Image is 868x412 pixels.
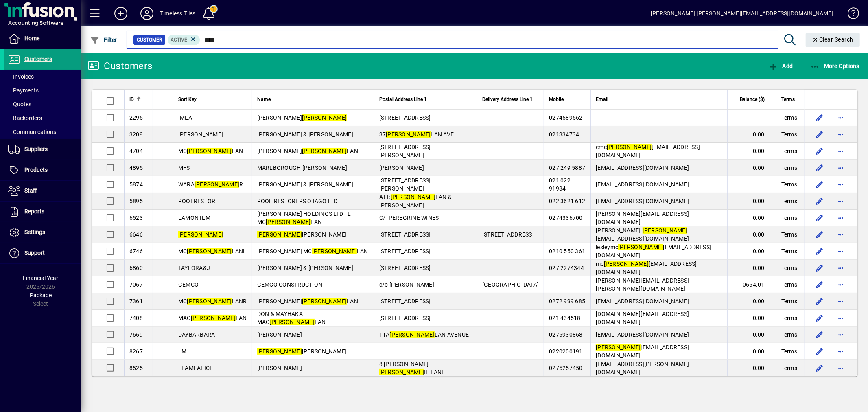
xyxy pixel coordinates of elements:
span: TAYLORA&J [178,265,210,271]
span: [PERSON_NAME] [257,365,302,371]
button: More options [834,145,847,158]
span: Terms [781,331,797,339]
span: Products [24,167,48,173]
td: 0.00 [727,343,776,360]
em: [PERSON_NAME] [257,231,302,238]
span: 021334734 [549,131,579,138]
button: Add [766,59,795,73]
button: Edit [813,228,826,241]
span: ID [129,95,134,104]
span: Delivery Address Line 1 [482,95,533,104]
a: Payments [4,83,81,97]
span: Terms [781,314,797,322]
button: Add [108,6,134,21]
span: Suppliers [24,146,48,152]
span: Clear Search [812,36,854,43]
span: 027 2274344 [549,265,584,271]
span: Postal Address Line 1 [379,95,427,104]
span: WARA R [178,181,243,188]
span: 7669 [129,331,143,338]
button: Edit [813,111,826,124]
div: [PERSON_NAME] [PERSON_NAME][EMAIL_ADDRESS][DOMAIN_NAME] [651,7,833,20]
button: More options [834,278,847,291]
span: [STREET_ADDRESS] [379,265,431,271]
span: ATT: LAN & [PERSON_NAME] [379,194,452,208]
span: Terms [781,214,797,222]
span: Terms [781,247,797,255]
td: 0.00 [727,143,776,160]
span: [EMAIL_ADDRESS][DOMAIN_NAME] [596,331,689,338]
span: [STREET_ADDRESS] [379,298,431,305]
span: emc [EMAIL_ADDRESS][DOMAIN_NAME] [596,144,700,158]
span: Mobile [549,95,564,104]
div: Mobile [549,95,586,104]
span: IMLA [178,114,192,121]
button: Edit [813,128,826,141]
span: 0274336700 [549,215,583,221]
span: [PERSON_NAME][EMAIL_ADDRESS][PERSON_NAME][DOMAIN_NAME] [596,277,689,292]
span: LAMONTLM [178,215,210,221]
em: [PERSON_NAME] [386,131,431,138]
span: [STREET_ADDRESS] [379,114,431,121]
em: [PERSON_NAME] [187,248,232,254]
span: [PERSON_NAME] [379,164,424,171]
button: Clear [806,33,860,47]
span: 37 LAN AVE [379,131,454,138]
em: [PERSON_NAME] [390,331,435,338]
em: [PERSON_NAME] [302,298,347,305]
span: 4895 [129,164,143,171]
span: 021 022 91984 [549,177,571,192]
td: 10664.01 [727,276,776,293]
button: Edit [813,211,826,224]
span: Customer [137,36,162,44]
span: Quotes [8,101,31,107]
em: [PERSON_NAME] [302,114,347,121]
button: Edit [813,295,826,308]
span: 3209 [129,131,143,138]
span: Add [768,63,793,69]
button: More options [834,261,847,274]
span: Terms [781,347,797,355]
button: More options [834,295,847,308]
span: Terms [781,180,797,188]
span: [EMAIL_ADDRESS][DOMAIN_NAME] [596,344,689,359]
button: More options [834,362,847,375]
span: DAYBARBARA [178,331,215,338]
span: Terms [781,95,795,104]
button: Filter [88,33,119,47]
span: Terms [781,114,797,122]
button: More options [834,211,847,224]
span: 0276930868 [549,331,583,338]
span: [PERSON_NAME] [178,131,223,138]
mat-chip: Activation Status: Active [168,35,200,45]
span: 027 249 5887 [549,164,585,171]
span: Financial Year [23,275,59,281]
div: Timeless Tiles [160,7,195,20]
span: 0220200191 [549,348,583,355]
span: Terms [781,130,797,138]
span: c/o [PERSON_NAME] [379,281,434,288]
a: Products [4,160,81,180]
span: [STREET_ADDRESS][PERSON_NAME] [379,144,431,158]
span: MC LANL [178,248,247,254]
a: Backorders [4,111,81,125]
span: 7067 [129,281,143,288]
span: [PERSON_NAME] & [PERSON_NAME] [257,131,353,138]
span: lesleymc [EMAIL_ADDRESS][DOMAIN_NAME] [596,244,711,259]
span: Staff [24,187,37,194]
span: [GEOGRAPHIC_DATA] [482,281,539,288]
td: 0.00 [727,243,776,260]
span: 0275257450 [549,365,583,371]
span: [PERSON_NAME] MC LAN [257,248,368,254]
em: [PERSON_NAME] [187,148,232,154]
button: Edit [813,362,826,375]
button: More options [834,311,847,324]
div: Customers [87,59,152,72]
em: [PERSON_NAME] [191,315,236,321]
span: [STREET_ADDRESS] [482,231,534,238]
span: Invoices [8,73,34,80]
em: [PERSON_NAME] [596,344,641,351]
em: [PERSON_NAME] [195,181,239,188]
button: More options [834,178,847,191]
span: [EMAIL_ADDRESS][DOMAIN_NAME] [596,298,689,305]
